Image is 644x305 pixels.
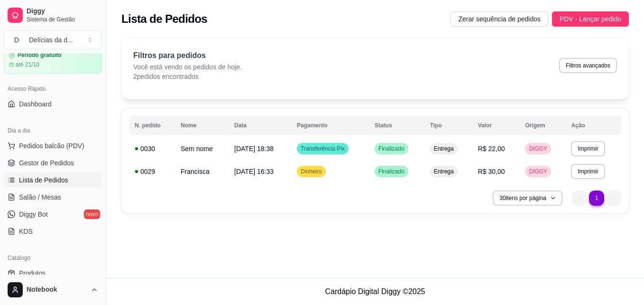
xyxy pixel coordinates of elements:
footer: Cardápio Digital Diggy © 2025 [106,278,644,305]
button: Notebook [4,278,102,301]
a: Salão / Mesas [4,190,102,205]
span: Pedidos balcão (PDV) [19,141,84,151]
button: PDV - Lançar pedido [552,11,629,27]
a: Dashboard [4,96,102,112]
span: Entrega [432,168,456,175]
td: Francisca [175,160,229,183]
span: Sistema de Gestão [27,16,98,23]
span: Finalizado [377,168,406,175]
a: Produtos [4,266,102,281]
span: DIGGY [527,145,549,152]
th: Nome [175,116,229,135]
nav: pagination navigation [567,186,626,210]
span: DIGGY [527,168,549,175]
h2: Lista de Pedidos [121,11,207,27]
li: pagination item 1 active [589,191,604,206]
button: Select a team [4,30,102,49]
div: 0030 [135,144,169,153]
th: Ação [565,116,621,135]
span: [DATE] 16:33 [234,168,274,175]
span: PDV - Lançar pedido [560,14,621,24]
p: 2 pedidos encontrados [133,72,242,81]
a: KDS [4,224,102,239]
a: Gestor de Pedidos [4,155,102,171]
button: Pedidos balcão (PDV) [4,138,102,153]
article: Período gratuito [18,52,62,59]
div: Dia a dia [4,123,102,138]
span: Transferência Pix [299,145,347,152]
th: Origem [519,116,565,135]
span: Lista de Pedidos [19,175,68,185]
span: Diggy [27,7,98,16]
span: KDS [19,227,33,236]
p: Você está vendo os pedidos de hoje. [133,62,242,72]
article: até 21/10 [16,61,39,68]
td: Sem nome [175,137,229,160]
a: Período gratuitoaté 21/10 [4,47,102,74]
span: Notebook [27,286,87,294]
span: Entrega [432,145,456,152]
span: Gestor de Pedidos [19,158,74,168]
span: [DATE] 18:38 [234,145,274,152]
span: Produtos [19,268,46,278]
button: Filtros avançados [559,58,617,73]
span: R$ 30,00 [478,168,505,175]
a: DiggySistema de Gestão [4,4,102,27]
span: Dashboard [19,99,52,109]
span: Zerar sequência de pedidos [458,14,541,24]
p: Filtros para pedidos [133,50,242,61]
button: Imprimir [571,164,605,179]
span: D [12,35,21,45]
div: Acesso Rápido [4,81,102,96]
th: Status [369,116,424,135]
div: Catálogo [4,250,102,266]
span: Diggy Bot [19,210,48,219]
button: Zerar sequência de pedidos [451,11,548,27]
div: Delícias da d ... [29,35,73,45]
span: Dinheiro [299,168,324,175]
div: 0029 [135,167,169,176]
th: Data [229,116,291,135]
th: N. pedido [129,116,175,135]
th: Valor [472,116,520,135]
span: Salão / Mesas [19,192,61,202]
a: Diggy Botnovo [4,207,102,222]
button: 30itens por página [493,191,562,206]
th: Tipo [424,116,472,135]
span: R$ 22,00 [478,145,505,152]
a: Lista de Pedidos [4,172,102,188]
th: Pagamento [291,116,369,135]
button: Imprimir [571,141,605,156]
span: Finalizado [377,145,406,152]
